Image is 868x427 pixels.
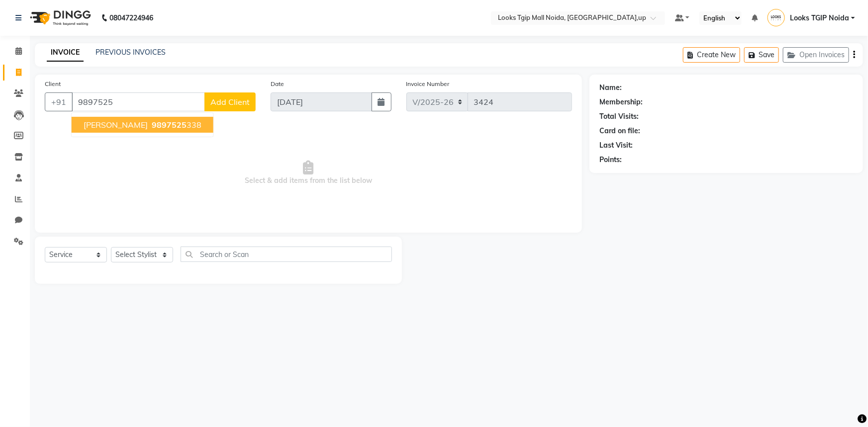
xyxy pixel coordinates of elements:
span: Add Client [210,97,250,107]
div: Total Visits: [599,111,639,122]
button: +91 [45,92,73,111]
img: Looks TGIP Noida [768,9,785,26]
img: logo [25,4,94,32]
button: Save [744,47,779,63]
b: 08047224946 [109,4,153,32]
div: Points: [599,155,622,165]
a: INVOICE [47,44,84,62]
ngb-highlight: 338 [150,120,201,130]
div: Name: [599,83,622,93]
label: Date [271,80,284,88]
input: Search by Name/Mobile/Email/Code [72,92,205,111]
span: Select & add items from the list below [45,123,572,223]
div: Membership: [599,97,643,107]
button: Open Invoices [783,47,849,63]
button: Create New [683,47,740,63]
label: Invoice Number [406,80,450,88]
input: Search or Scan [181,247,392,262]
div: Last Visit: [599,140,633,151]
span: [PERSON_NAME] [84,120,148,130]
button: Add Client [204,92,256,111]
div: Card on file: [599,126,640,136]
label: Client [45,80,61,88]
span: Looks TGIP Noida [790,13,849,23]
a: PREVIOUS INVOICES [96,48,166,57]
span: 9897525 [152,120,187,130]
